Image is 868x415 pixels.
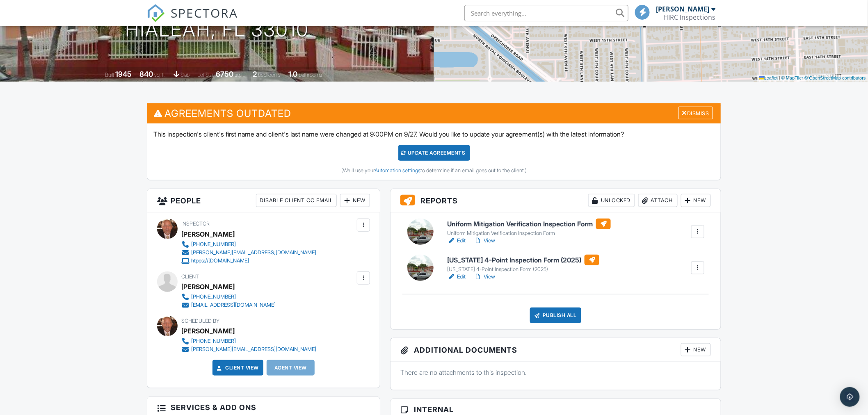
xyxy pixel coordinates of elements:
a: [PHONE_NUMBER] [181,240,316,249]
a: Leaflet [759,75,778,80]
div: Uniform Mitigation Verification Inspection Form [447,230,611,237]
div: 6750 [216,70,234,78]
div: [PERSON_NAME][EMAIL_ADDRESS][DOMAIN_NAME] [191,249,316,256]
a: [EMAIL_ADDRESS][DOMAIN_NAME] [181,301,276,309]
div: Dismiss [678,107,713,119]
div: [PHONE_NUMBER] [191,294,236,300]
a: View [474,237,495,245]
div: [PERSON_NAME] [181,280,235,293]
div: Publish All [530,308,581,323]
div: (We'll use your to determine if an email goes out to the client.) [153,167,715,174]
span: slab [181,72,190,78]
a: Client View [215,364,259,372]
div: New [340,194,370,207]
div: 840 [140,70,153,78]
div: htpps://[DOMAIN_NAME] [191,258,249,264]
h3: Agreements Outdated [147,103,721,123]
span: Scheduled By [181,318,219,324]
div: Attach [638,194,678,207]
span: | [779,75,780,80]
span: Lot Size [198,72,215,78]
div: [PERSON_NAME] [181,228,235,240]
div: [PERSON_NAME][EMAIL_ADDRESS][DOMAIN_NAME] [191,346,316,353]
p: There are no attachments to this inspection. [400,368,711,377]
div: Disable Client CC Email [256,194,337,207]
div: [PHONE_NUMBER] [191,338,236,344]
div: Open Intercom Messenger [840,387,860,407]
div: [US_STATE] 4-Point Inspection Form (2025) [447,266,599,273]
span: Inspector [181,221,210,227]
input: Search everything... [464,5,628,21]
div: [PHONE_NUMBER] [191,241,236,248]
h3: People [147,189,380,212]
span: Built [105,72,114,78]
span: Client [181,274,199,280]
span: SPECTORA [171,4,238,21]
div: New [681,194,711,207]
div: New [681,343,711,356]
div: 2 [253,70,257,78]
h3: Reports [391,189,721,212]
a: View [474,273,495,281]
div: [PERSON_NAME] [181,325,235,337]
div: HIRC Inspections [664,13,716,21]
div: Update Agreements [398,145,470,161]
h3: Additional Documents [391,338,721,362]
img: The Best Home Inspection Software - Spectora [147,4,165,22]
a: [PERSON_NAME][EMAIL_ADDRESS][DOMAIN_NAME] [181,345,316,353]
a: [PERSON_NAME][EMAIL_ADDRESS][DOMAIN_NAME] [181,249,316,257]
a: [US_STATE] 4-Point Inspection Form (2025) [US_STATE] 4-Point Inspection Form (2025) [447,255,599,273]
h6: Uniform Mitigation Verification Inspection Form [447,219,611,229]
div: This inspection's client's first name and client's last name were changed at 9:00PM on 9/27. Woul... [147,123,721,180]
div: [PERSON_NAME] [656,5,710,13]
h6: [US_STATE] 4-Point Inspection Form (2025) [447,255,599,265]
div: Unlocked [588,194,635,207]
a: Edit [447,273,466,281]
a: htpps://[DOMAIN_NAME] [181,257,316,265]
span: sq.ft. [235,72,245,78]
div: 1.0 [289,70,298,78]
a: © OpenStreetMap contributors [805,75,866,80]
a: SPECTORA [147,11,238,28]
span: bedrooms [258,72,281,78]
div: 1945 [116,70,132,78]
a: Uniform Mitigation Verification Inspection Form Uniform Mitigation Verification Inspection Form [447,219,611,237]
a: [PHONE_NUMBER] [181,337,316,345]
a: Edit [447,237,466,245]
a: © MapTiler [781,75,804,80]
span: sq. ft. [155,72,166,78]
a: Automation settings [375,167,420,173]
span: bathrooms [299,72,322,78]
a: [PHONE_NUMBER] [181,293,276,301]
div: [EMAIL_ADDRESS][DOMAIN_NAME] [191,302,276,308]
